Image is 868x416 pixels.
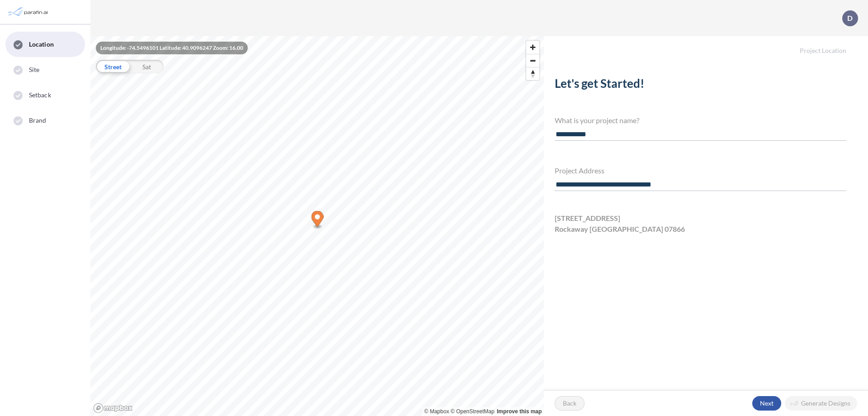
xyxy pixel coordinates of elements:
[7,4,51,20] img: Parafin
[425,408,449,415] a: Mapbox
[526,54,539,67] button: Zoom out
[555,116,846,124] h4: What is your project name?
[29,65,39,74] span: Site
[29,116,47,125] span: Brand
[555,77,846,94] h2: Let's get Started!
[555,224,685,234] span: Rockaway [GEOGRAPHIC_DATA] 07866
[90,36,544,416] canvas: Map
[526,41,539,54] button: Zoom in
[555,213,620,224] span: [STREET_ADDRESS]
[311,211,324,230] div: Map marker
[130,60,164,73] div: Sat
[29,40,54,49] span: Location
[555,166,846,175] h4: Project Address
[544,36,868,55] h5: Project Location
[451,408,495,415] a: OpenStreetMap
[752,396,781,411] button: Next
[96,60,130,73] div: Street
[526,67,539,80] button: Reset bearing to north
[93,403,133,413] a: Mapbox homepage
[96,42,248,54] div: Longitude: -74.5496101 Latitude: 40.9096247 Zoom: 16.00
[497,408,542,415] a: Improve this map
[29,91,51,100] span: Setback
[847,14,853,22] p: D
